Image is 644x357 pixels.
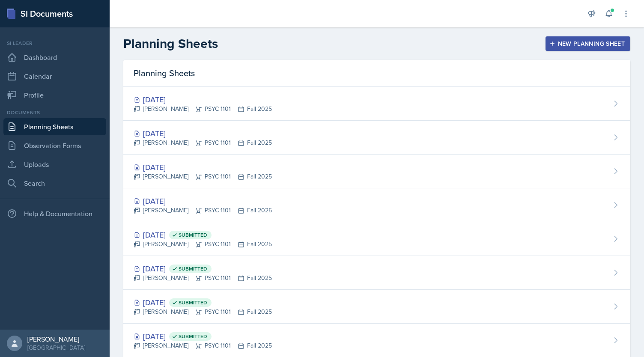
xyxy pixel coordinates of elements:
[134,297,272,308] div: [DATE]
[134,330,272,342] div: [DATE]
[134,138,272,147] div: [PERSON_NAME] PSYC 1101 Fall 2025
[3,86,106,104] a: Profile
[123,60,630,87] div: Planning Sheets
[3,109,106,116] div: Documents
[27,343,85,352] div: [GEOGRAPHIC_DATA]
[134,263,272,274] div: [DATE]
[134,307,272,316] div: [PERSON_NAME] PSYC 1101 Fall 2025
[134,240,272,249] div: [PERSON_NAME] PSYC 1101 Fall 2025
[123,36,218,51] h2: Planning Sheets
[123,290,630,324] a: [DATE] Submitted [PERSON_NAME]PSYC 1101Fall 2025
[134,104,272,113] div: [PERSON_NAME] PSYC 1101 Fall 2025
[179,333,207,340] span: Submitted
[134,172,272,181] div: [PERSON_NAME] PSYC 1101 Fall 2025
[3,39,106,47] div: Si leader
[3,205,106,222] div: Help & Documentation
[546,36,630,51] button: New Planning Sheet
[123,256,630,290] a: [DATE] Submitted [PERSON_NAME]PSYC 1101Fall 2025
[179,299,207,306] span: Submitted
[27,335,85,343] div: [PERSON_NAME]
[134,206,272,215] div: [PERSON_NAME] PSYC 1101 Fall 2025
[134,341,272,350] div: [PERSON_NAME] PSYC 1101 Fall 2025
[3,156,106,173] a: Uploads
[123,155,630,188] a: [DATE] [PERSON_NAME]PSYC 1101Fall 2025
[179,265,207,272] span: Submitted
[551,40,625,47] div: New Planning Sheet
[3,49,106,66] a: Dashboard
[3,175,106,192] a: Search
[123,222,630,256] a: [DATE] Submitted [PERSON_NAME]PSYC 1101Fall 2025
[3,137,106,154] a: Observation Forms
[134,229,272,241] div: [DATE]
[3,68,106,85] a: Calendar
[134,94,272,105] div: [DATE]
[134,128,272,139] div: [DATE]
[123,188,630,222] a: [DATE] [PERSON_NAME]PSYC 1101Fall 2025
[123,121,630,155] a: [DATE] [PERSON_NAME]PSYC 1101Fall 2025
[134,274,272,283] div: [PERSON_NAME] PSYC 1101 Fall 2025
[134,195,272,207] div: [DATE]
[123,87,630,121] a: [DATE] [PERSON_NAME]PSYC 1101Fall 2025
[179,232,207,238] span: Submitted
[3,118,106,135] a: Planning Sheets
[134,161,272,173] div: [DATE]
